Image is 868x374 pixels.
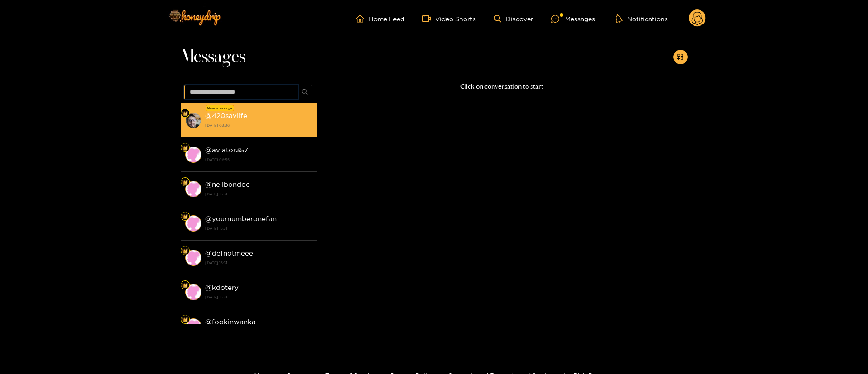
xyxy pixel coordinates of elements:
[205,249,253,257] strong: @ defnotmeee
[205,146,248,154] strong: @ aviator357
[494,15,533,23] a: Discover
[673,50,688,64] button: appstore-add
[298,85,312,99] button: search
[181,46,245,68] span: Messages
[422,14,476,23] a: Video Shorts
[356,14,404,23] a: Home Feed
[205,293,312,301] strong: [DATE] 15:31
[613,14,671,23] button: Notifications
[185,215,201,232] img: conversation
[182,317,188,322] img: Fan Level
[182,214,188,219] img: Fan Level
[206,105,234,111] div: New message
[205,156,312,164] strong: [DATE] 06:55
[205,284,239,291] strong: @ kdotery
[317,81,688,92] p: Click on conversation to start
[182,145,188,151] img: Fan Level
[422,14,435,23] span: video-camera
[205,180,250,188] strong: @ neilbondoc
[302,89,308,96] span: search
[205,190,312,198] strong: [DATE] 15:31
[185,181,201,197] img: conversation
[185,147,201,163] img: conversation
[205,259,312,267] strong: [DATE] 15:31
[185,250,201,266] img: conversation
[182,248,188,254] img: Fan Level
[205,121,312,129] strong: [DATE] 03:36
[205,215,277,223] strong: @ yournumberonefan
[182,180,188,185] img: Fan Level
[182,283,188,288] img: Fan Level
[205,224,312,232] strong: [DATE] 15:31
[182,111,188,116] img: Fan Level
[205,318,256,326] strong: @ fookinwanka
[185,318,201,335] img: conversation
[185,112,201,128] img: conversation
[205,112,247,119] strong: @ 420savlife
[551,14,595,24] div: Messages
[677,53,684,61] span: appstore-add
[185,284,201,300] img: conversation
[356,14,369,23] span: home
